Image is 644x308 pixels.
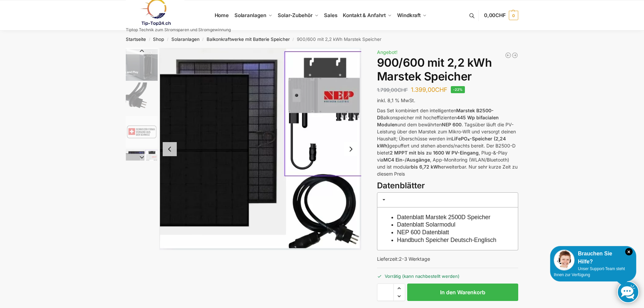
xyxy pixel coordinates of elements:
[171,37,200,42] a: Solaranlagen
[124,115,158,148] li: 4 / 8
[126,48,158,54] button: Previous slide
[290,37,297,42] span: /
[114,30,530,48] nav: Breadcrumb
[146,37,153,42] span: /
[164,37,171,42] span: /
[126,149,158,181] img: Balkonkraftwerk 860
[126,154,158,161] button: Next slide
[394,284,405,293] span: Increase quantity
[625,248,633,255] i: Schließen
[399,256,430,262] span: 2-3 Werktage
[344,142,358,156] button: Next slide
[126,49,158,81] img: Marstek Balkonkraftwerk
[343,12,385,18] span: Kontakt & Anfahrt
[159,48,361,250] li: 5 / 8
[407,284,518,301] button: In den Warenkorb
[397,229,449,236] a: NEP 600 Datenblatt
[435,86,447,93] span: CHF
[207,37,290,42] a: Balkonkraftwerke mit Batterie Speicher
[554,266,625,277] span: Unser Support-Team steht Ihnen zur Verfügung
[275,0,321,30] a: Solar-Zubehör
[231,0,275,30] a: Solaranlagen
[451,86,465,93] span: -22%
[411,164,441,170] strong: bis 6,72 kWh
[377,284,394,301] input: Produktmenge
[126,28,231,32] p: Tiptop Technik zum Stromsparen und Stromgewinnung
[554,250,633,266] div: Brauchen Sie Hilfe?
[397,237,496,243] a: Handbuch Speicher Deutsch-Englisch
[377,56,518,83] h1: 900/600 mit 2,2 kWh Marstek Speicher
[124,81,158,115] li: 3 / 8
[397,214,491,221] a: Datenblatt Marstek 2500D Speicher
[124,48,158,81] li: 2 / 8
[377,107,518,177] p: Das Set kombiniert den intelligenten Balkonspeicher mit hocheffizienten und dem bewährten . Tagsü...
[324,12,337,18] span: Sales
[340,0,394,30] a: Kontakt & Anfahrt
[234,12,266,18] span: Solaranlagen
[505,52,512,59] a: Steckerkraftwerk mit 8 KW Speicher und 8 Solarmodulen mit 3600 Watt
[554,250,575,270] img: Customer service
[411,86,447,93] bdi: 1.399,00
[390,150,479,156] strong: 2 MPPT mit bis zu 1600 W PV-Eingang
[377,180,518,192] h3: Datenblätter
[397,12,421,18] span: Windkraft
[383,157,430,163] strong: MC4 Ein-/Ausgänge
[377,87,408,93] bdi: 1.799,00
[126,82,158,114] img: Anschlusskabel-3meter_schweizer-stecker
[397,87,408,93] span: CHF
[377,268,518,280] p: Vorrätig (kann nachbestellt werden)
[278,12,313,18] span: Solar-Zubehör
[200,37,207,42] span: /
[495,12,506,18] span: CHF
[512,52,518,59] a: Steckerkraftwerk mit 8 KW Speicher und 8 Solarmodulen mit 3600 Watt
[394,292,405,301] span: Reduce quantity
[377,98,415,103] span: inkl. 8,1 % MwSt.
[159,48,361,250] img: Balkonkraftwerk 860
[126,116,158,148] img: ChatGPT Image 29. März 2025, 12_41_06
[484,12,506,18] span: 0,00
[377,256,430,262] span: Lieferzeit:
[394,0,430,30] a: Windkraft
[442,122,462,127] strong: NEP 600
[124,148,158,182] li: 5 / 8
[153,37,164,42] a: Shop
[163,142,177,156] button: Previous slide
[321,0,340,30] a: Sales
[509,11,518,20] span: 0
[377,49,397,55] span: Angebot!
[126,37,146,42] a: Startseite
[397,221,455,228] a: Datenblatt Solarmodul
[484,5,518,25] a: 0,00CHF 0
